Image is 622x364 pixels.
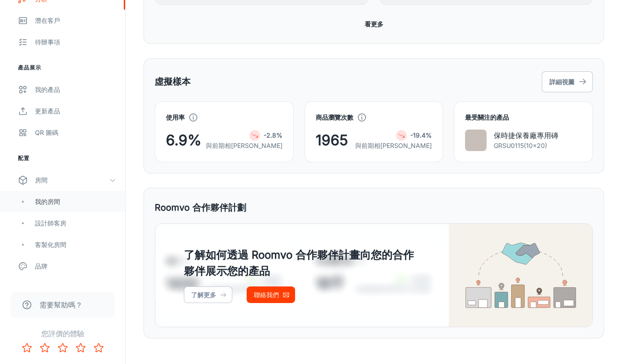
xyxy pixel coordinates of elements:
[166,113,185,121] font: 使用率
[542,71,593,92] button: 詳細視圖
[355,142,432,149] font: 與前期相[PERSON_NAME]
[494,142,547,149] font: GRSU0115(10x20)
[35,38,60,46] font: 待辦事項
[35,219,66,227] font: 設計師客房
[494,131,558,140] font: 保時捷保養廠專用磚
[35,198,60,205] font: 我的房間
[36,339,54,357] button: 評分 2 顆星
[72,339,90,357] button: 評分 4 顆星
[264,131,283,139] font: -2.8%
[155,202,246,213] font: Roomvo 合作夥伴計劃
[365,21,383,28] font: 看更多
[465,113,509,121] font: 最受關注的產品
[184,286,232,303] a: 了解更多
[35,176,48,184] font: 房間
[410,131,432,139] font: -19.4%
[35,129,58,136] font: QR 圖碼
[18,64,41,71] font: 產品展示
[18,339,36,357] button: 評分 1 顆星
[206,142,283,149] font: 與前期相[PERSON_NAME]
[35,107,60,115] font: 更新產品
[35,241,66,248] font: 客製化房間
[35,262,48,270] font: 品牌
[465,130,487,151] img: 保時捷保養廠專用磚
[247,286,295,303] a: 聯絡我們
[549,78,574,86] font: 詳細視圖
[191,291,216,299] font: 了解更多
[35,17,60,24] font: 潛在客戶
[54,339,72,357] button: 評分 3 顆星
[166,131,201,149] font: 6.9%
[18,155,30,161] font: 配置
[90,339,108,357] button: 評分 5 顆星
[41,329,84,338] font: 您評價的體驗
[39,300,83,309] font: 需要幫助嗎？
[254,291,279,299] font: 聯絡我們
[35,86,60,93] font: 我的產品
[316,131,348,149] font: 1965
[155,76,191,87] font: 虛擬樣本
[316,113,353,121] font: 商品瀏覽次數
[184,248,414,277] font: 了解如何透過 Roomvo 合作夥伴計畫向您的合作夥伴展示您的產品
[360,16,388,32] button: 看更多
